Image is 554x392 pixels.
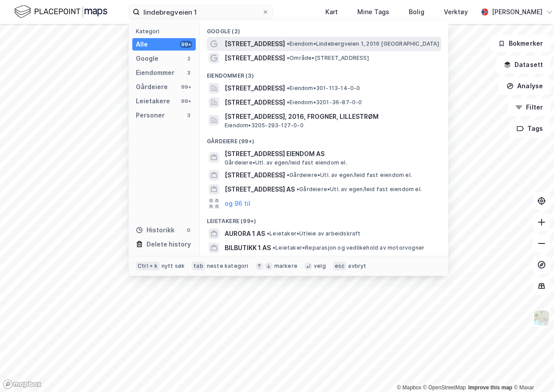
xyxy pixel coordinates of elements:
span: [STREET_ADDRESS] [225,170,285,180]
a: Improve this map [468,384,512,391]
span: [STREET_ADDRESS] [225,83,285,94]
div: Leietakere [136,96,170,106]
span: [STREET_ADDRESS], 2016, FROGNER, LILLESTRØM [225,111,438,122]
div: Google (2) [200,21,448,37]
div: 99+ [180,98,192,105]
div: 2 [185,55,192,62]
button: og 96 til [225,198,250,209]
span: [STREET_ADDRESS] [225,39,285,49]
div: tab [192,262,205,270]
div: 3 [185,69,192,76]
div: Gårdeiere (99+) [200,131,448,147]
div: Alle [136,39,148,50]
div: Kart [325,7,338,17]
button: Tags [509,120,550,137]
div: Verktøy [444,7,468,17]
span: • [287,85,289,91]
div: Mine Tags [357,7,389,17]
button: Analyse [499,77,550,95]
span: Område • [STREET_ADDRESS] [287,55,369,62]
span: Leietaker • Utleie av arbeidskraft [267,230,361,237]
span: [STREET_ADDRESS] [225,97,285,108]
span: Eiendom • 301-113-14-0-0 [287,85,360,92]
span: Leietaker • Reparasjon og vedlikehold av motorvogner [273,244,424,251]
div: Kategori [136,28,196,35]
div: Gårdeiere [136,82,168,92]
div: 99+ [180,83,192,90]
button: Datasett [496,56,550,74]
div: Personer [136,110,165,121]
span: • [267,230,269,237]
div: Google [136,53,158,64]
div: Eiendommer [136,67,174,78]
span: Gårdeiere • Utl. av egen/leid fast eiendom el. [287,172,412,179]
div: Kontrollprogram for chat [510,349,554,392]
div: esc [333,262,347,270]
span: [STREET_ADDRESS] EIENDOM AS [225,149,438,159]
div: Bolig [409,7,424,17]
a: OpenStreetMap [423,384,466,391]
button: Bokmerker [491,35,550,52]
span: Eiendom • Lindebergveien 1, 2016 [GEOGRAPHIC_DATA] [287,40,439,47]
button: Filter [508,98,550,116]
div: [PERSON_NAME] [492,7,542,17]
span: AURORA 1 AS [225,228,265,239]
div: 99+ [180,41,192,48]
span: [STREET_ADDRESS] [225,53,285,63]
a: Mapbox homepage [3,379,42,389]
div: Leietakere (99+) [200,211,448,227]
div: Eiendommer (3) [200,65,448,81]
span: BILBUTIKK 1 AS [225,243,271,253]
div: 3 [185,112,192,119]
div: velg [314,263,326,270]
span: Gårdeiere • Utl. av egen/leid fast eiendom el. [225,159,347,166]
span: • [287,55,289,61]
div: nytt søk [162,263,185,270]
div: neste kategori [207,263,249,270]
span: • [273,244,275,251]
img: logo.f888ab2527a4732fd821a326f86c7f29.svg [14,4,107,20]
div: 0 [185,227,192,234]
span: • [287,40,289,47]
span: Eiendom • 3205-293-127-0-0 [225,122,304,129]
span: Eiendom • 3201-36-87-0-0 [287,99,362,106]
div: Historikk [136,225,174,235]
iframe: Chat Widget [510,349,554,392]
div: avbryt [348,263,366,270]
img: Z [533,310,550,326]
span: Gårdeiere • Utl. av egen/leid fast eiendom el. [297,186,422,193]
div: Ctrl + k [136,262,160,270]
span: • [287,172,289,178]
span: • [297,186,299,192]
span: [STREET_ADDRESS] AS [225,184,295,195]
a: Mapbox [397,384,421,391]
div: markere [274,263,297,270]
input: Søk på adresse, matrikkel, gårdeiere, leietakere eller personer [140,5,262,19]
span: • [287,99,289,106]
div: Delete history [146,239,191,250]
